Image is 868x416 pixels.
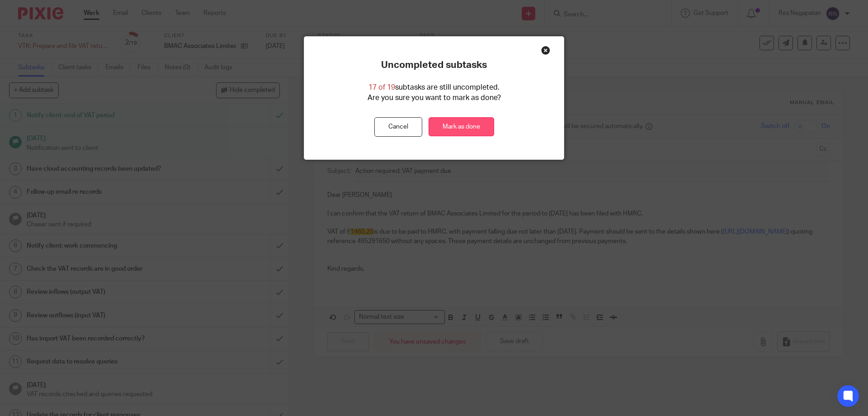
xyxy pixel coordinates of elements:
p: Uncompleted subtasks [381,59,487,71]
span: 17 of 19 [368,84,395,91]
div: Close this dialog window [541,46,550,55]
p: Are you sure you want to mark as done? [368,93,501,103]
p: subtasks are still uncompleted. [368,82,500,93]
button: Cancel [374,117,422,137]
a: Mark as done [429,117,494,137]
